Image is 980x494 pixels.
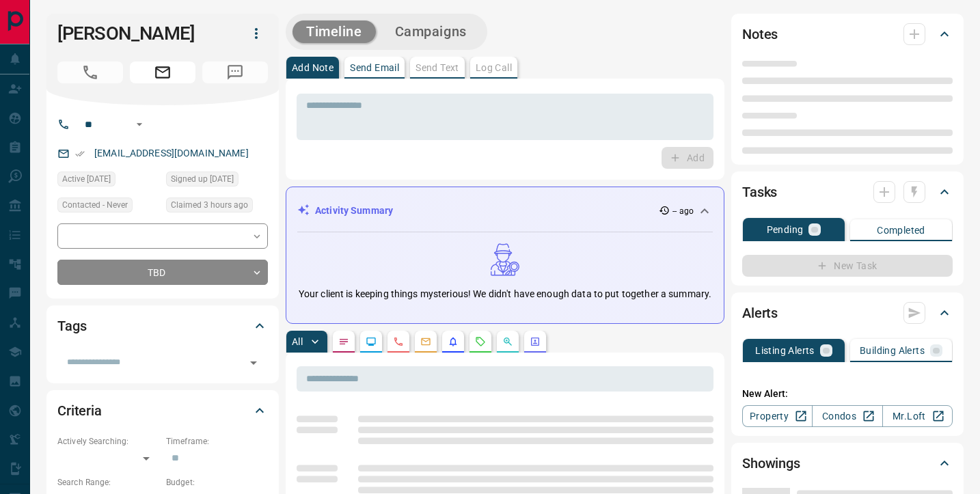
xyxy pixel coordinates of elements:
[57,400,102,422] h2: Criteria
[62,172,111,186] span: Active [DATE]
[57,394,268,427] div: Criteria
[57,435,159,448] p: Actively Searching:
[742,23,778,45] h2: Notes
[350,63,399,72] p: Send Email
[877,225,925,235] p: Completed
[57,171,159,191] div: Mon Jul 28 2025
[860,346,925,355] p: Building Alerts
[57,476,159,489] p: Search Range:
[166,171,268,191] div: Mon Jul 28 2025
[57,23,224,44] h1: [PERSON_NAME]
[171,198,248,212] span: Claimed 3 hours ago
[742,405,813,427] a: Property
[767,225,804,234] p: Pending
[62,198,128,212] span: Contacted - Never
[292,20,376,43] button: Timeline
[742,452,800,474] h2: Showings
[742,302,778,324] h2: Alerts
[292,337,303,346] p: All
[742,447,953,480] div: Showings
[244,353,263,372] button: Open
[393,336,404,347] svg: Calls
[171,172,234,186] span: Signed up [DATE]
[672,205,694,217] p: -- ago
[75,149,85,159] svg: Email Verified
[420,336,431,347] svg: Emails
[882,405,953,427] a: Mr.Loft
[57,315,86,337] h2: Tags
[742,297,953,329] div: Alerts
[338,336,349,347] svg: Notes
[57,61,123,83] span: No Number
[448,336,459,347] svg: Listing Alerts
[57,260,268,285] div: TBD
[742,18,953,51] div: Notes
[166,197,268,217] div: Fri Aug 15 2025
[755,346,815,355] p: Listing Alerts
[366,336,377,347] svg: Lead Browsing Activity
[381,20,480,43] button: Campaigns
[742,176,953,208] div: Tasks
[297,198,713,223] div: Activity Summary-- ago
[742,387,953,401] p: New Alert:
[812,405,882,427] a: Condos
[475,336,486,347] svg: Requests
[166,476,268,489] p: Budget:
[742,181,777,203] h2: Tasks
[130,61,195,83] span: Email
[530,336,541,347] svg: Agent Actions
[292,63,334,72] p: Add Note
[166,435,268,448] p: Timeframe:
[315,204,393,218] p: Activity Summary
[299,287,711,301] p: Your client is keeping things mysterious! We didn't have enough data to put together a summary.
[94,148,249,159] a: [EMAIL_ADDRESS][DOMAIN_NAME]
[202,61,268,83] span: No Number
[131,116,148,133] button: Open
[502,336,513,347] svg: Opportunities
[57,310,268,342] div: Tags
